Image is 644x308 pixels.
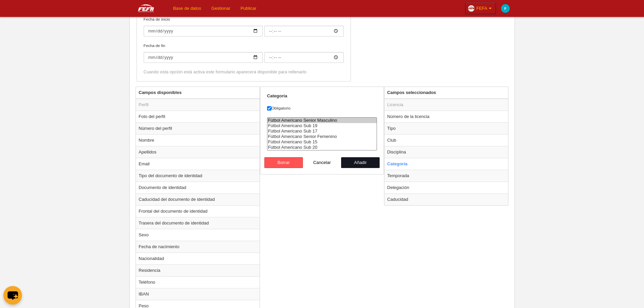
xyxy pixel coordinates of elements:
[264,52,344,63] input: Fecha de fin
[303,157,341,168] button: Cancelar
[136,193,260,205] td: Caducidad del documento de identidad
[384,134,508,146] td: Club
[144,43,344,63] label: Fecha de fin
[267,139,377,145] option: Fútbol Americano Sub 15
[136,99,260,111] td: Perfil
[465,3,496,14] a: FEFA
[136,182,260,193] td: Documento de identidad
[267,134,377,139] option: Fútbol Americano Senior Femenino
[384,99,508,111] td: Licencia
[384,122,508,134] td: Tipo
[136,264,260,276] td: Residencia
[384,193,508,205] td: Caducidad
[136,158,260,170] td: Email
[136,146,260,158] td: Apellidos
[384,182,508,193] td: Delegación
[136,276,260,288] td: Teléfono
[144,26,263,37] input: Fecha de inicio
[136,87,260,99] th: Campos disponibles
[136,288,260,300] td: IBAN
[384,146,508,158] td: Disciplina
[144,52,263,63] input: Fecha de fin
[267,123,377,128] option: Fútbol Americano Sub 19
[144,16,344,37] label: Fecha de inicio
[501,4,510,13] img: c2l6ZT0zMHgzMCZmcz05JnRleHQ9RiZiZz0wMGFjYzE%3D.png
[129,4,163,12] img: FEFA
[267,105,377,111] label: Obligatorio
[384,111,508,122] td: Número de la licencia
[267,93,287,98] strong: Categoría
[267,145,377,150] option: Fútbol Americano Sub 20
[267,106,271,111] input: Obligatorio
[3,286,22,305] button: chat-button
[384,87,508,99] th: Campos seleccionados
[384,170,508,182] td: Temporada
[136,217,260,229] td: Trasera del documento de identidad
[136,229,260,241] td: Sexo
[468,5,475,12] img: Oazxt6wLFNvE.30x30.jpg
[136,241,260,253] td: Fecha de nacimiento
[267,128,377,134] option: Fútbol Americano Sub 17
[264,26,344,37] input: Fecha de inicio
[136,111,260,122] td: Foto del perfil
[136,170,260,182] td: Tipo del documento de identidad
[144,69,344,75] div: Cuando esta opción está activa este formulario aparecerá disponible para rellenarlo
[136,253,260,264] td: Nacionalidad
[264,157,303,168] button: Borrar
[136,205,260,217] td: Frontal del documento de identidad
[267,118,377,123] option: Fútbol Americano Senior Masculino
[136,122,260,134] td: Número del perfil
[476,5,487,12] span: FEFA
[341,157,380,168] button: Añadir
[384,158,508,170] td: Categoría
[136,134,260,146] td: Nombre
